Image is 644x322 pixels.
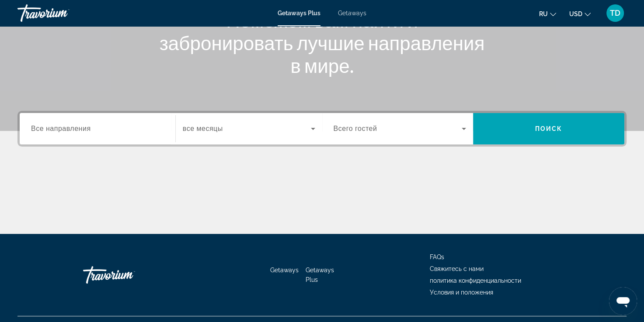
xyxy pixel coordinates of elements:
button: Search [473,113,624,144]
a: Getaways [270,267,299,274]
button: Change language [539,7,556,20]
a: Getaways Plus [306,267,334,283]
span: Всего гостей [334,125,377,132]
span: Поиск [535,125,563,132]
input: Select destination [31,124,164,134]
a: Условия и положения [430,289,493,296]
a: Travorium [17,2,105,24]
h1: Поможем вам найти и забронировать лучшие направления в мире. [158,9,486,77]
span: Все направления [31,125,91,132]
button: User Menu [604,4,627,22]
a: Go Home [83,262,171,288]
a: FAQs [430,253,444,260]
span: ru [539,10,548,17]
span: USD [569,10,582,17]
a: Свяжитесь с нами [430,265,484,272]
span: все месяцы [183,125,223,132]
button: Change currency [569,7,591,20]
div: Search widget [20,113,624,144]
iframe: Кнопка запуска окна обмена сообщениями [609,287,637,315]
span: TD [610,9,620,17]
a: политика конфиденциальности [430,277,521,284]
a: Getaways [338,10,366,17]
a: Getaways Plus [278,10,320,17]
